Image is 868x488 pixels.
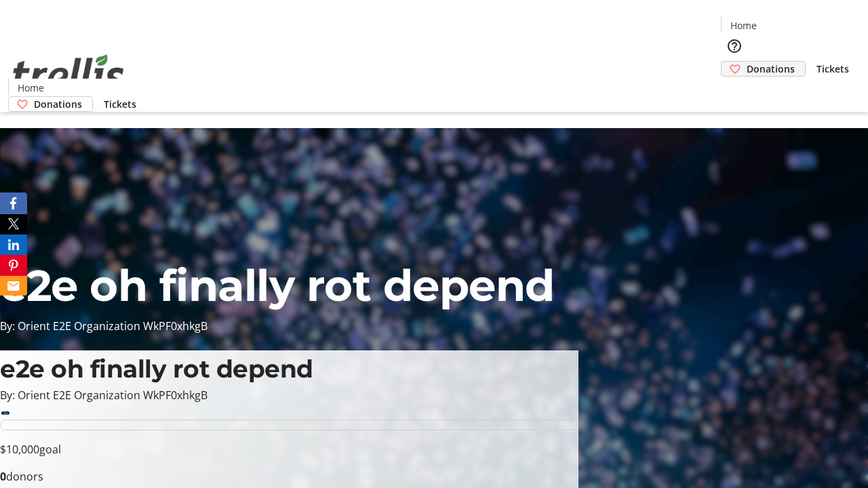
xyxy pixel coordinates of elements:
a: Tickets [806,62,860,76]
a: Donations [8,96,93,112]
button: Help [721,33,748,60]
img: Orient E2E Organization WkPF0xhkgB's Logo [8,39,129,107]
a: Donations [721,61,806,77]
span: Home [730,18,757,33]
button: Cart [721,77,748,104]
a: Tickets [93,97,147,111]
a: Home [722,18,765,33]
span: Home [18,81,44,95]
span: Tickets [104,97,136,111]
span: Donations [747,62,795,76]
span: Donations [34,97,82,111]
a: Home [9,81,52,95]
span: Tickets [816,62,849,76]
